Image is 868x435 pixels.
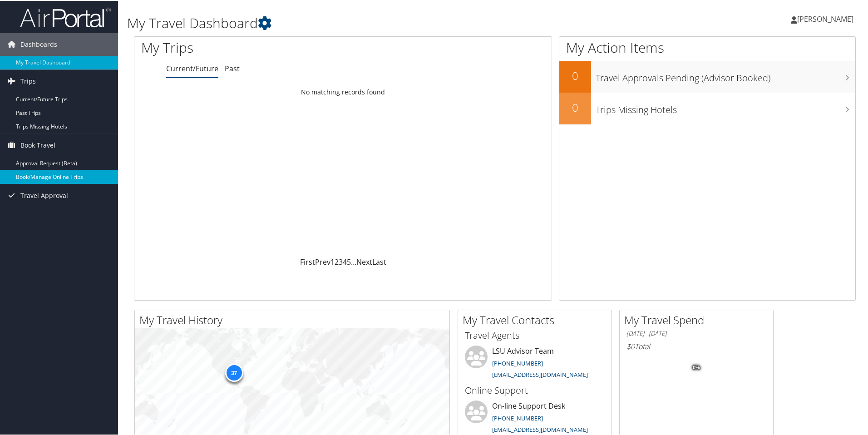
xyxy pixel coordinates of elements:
[134,83,552,99] td: No matching records found
[596,66,855,84] h3: Travel Approvals Pending (Advisor Booked)
[139,311,449,327] h2: My Travel History
[343,256,347,266] a: 4
[127,13,617,32] h1: My Travel Dashboard
[20,183,68,206] span: Travel Approval
[559,99,591,114] h2: 0
[225,363,243,381] div: 37
[356,256,372,266] a: Next
[693,364,700,370] tspan: 0%
[492,425,588,433] a: [EMAIL_ADDRESS][DOMAIN_NAME]
[330,256,335,266] a: 1
[351,256,356,266] span: …
[626,328,766,337] h6: [DATE] - [DATE]
[626,341,766,351] h6: Total
[20,32,57,55] span: Dashboards
[492,413,543,421] a: [PHONE_NUMBER]
[492,370,588,378] a: [EMAIL_ADDRESS][DOMAIN_NAME]
[559,92,855,124] a: 0Trips Missing Hotels
[624,311,773,327] h2: My Travel Spend
[315,256,330,266] a: Prev
[463,311,612,327] h2: My Travel Contacts
[300,256,315,266] a: First
[372,256,386,266] a: Last
[460,345,609,382] li: LSU Advisor Team
[20,6,111,27] img: airportal-logo.png
[559,37,855,56] h1: My Action Items
[465,383,605,396] h3: Online Support
[20,69,36,92] span: Trips
[465,328,605,341] h3: Travel Agents
[335,256,339,266] a: 2
[492,358,543,366] a: [PHONE_NUMBER]
[141,37,371,56] h1: My Trips
[20,133,55,156] span: Book Travel
[626,341,635,351] span: $0
[166,63,218,73] a: Current/Future
[559,60,855,92] a: 0Travel Approvals Pending (Advisor Booked)
[225,63,240,73] a: Past
[791,5,863,32] a: [PERSON_NAME]
[797,13,853,23] span: [PERSON_NAME]
[596,98,855,115] h3: Trips Missing Hotels
[347,256,351,266] a: 5
[559,67,591,83] h2: 0
[339,256,343,266] a: 3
